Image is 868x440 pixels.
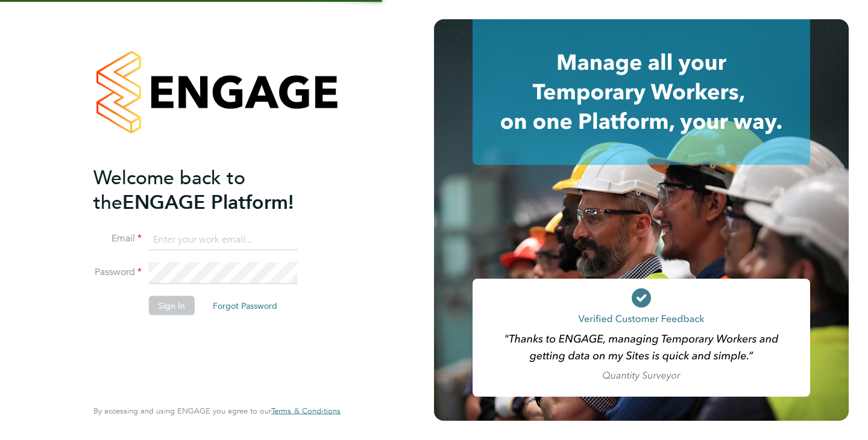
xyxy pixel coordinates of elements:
[93,266,142,279] label: Password
[203,296,287,315] button: Forgot Password
[93,406,341,416] span: By accessing and using ENGAGE you agree to our
[149,229,298,250] input: Enter your work email...
[93,232,142,245] label: Email
[271,406,341,416] span: Terms & Conditions
[149,296,195,315] button: Sign In
[93,165,329,214] h2: ENGAGE Platform!
[271,406,341,416] a: Terms & Conditions
[93,166,245,214] span: Welcome back to the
